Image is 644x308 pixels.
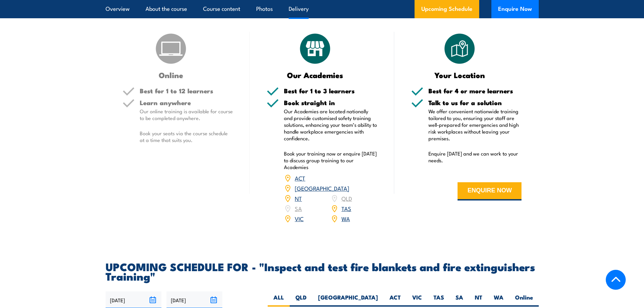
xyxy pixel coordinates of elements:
[428,99,522,106] h5: Talk to us for a solution
[123,71,220,79] h3: Online
[268,293,290,307] label: ALL
[458,182,521,200] button: ENQUIRE NOW
[406,293,428,307] label: VIC
[295,184,349,192] a: [GEOGRAPHIC_DATA]
[312,293,384,307] label: [GEOGRAPHIC_DATA]
[450,293,469,307] label: SA
[428,150,522,164] p: Enquire [DATE] and we can work to your needs.
[469,293,488,307] label: NT
[140,130,233,143] p: Book your seats via the course schedule at a time that suits you.
[295,174,305,182] a: ACT
[284,108,377,142] p: Our Academies are located nationally and provide customised safety training solutions, enhancing ...
[384,293,406,307] label: ACT
[284,150,377,170] p: Book your training now or enquire [DATE] to discuss group training to our Academies
[411,71,508,79] h3: Your Location
[267,71,364,79] h3: Our Academies
[488,293,509,307] label: WA
[140,108,233,121] p: Our online training is available for course to be completed anywhere.
[428,293,450,307] label: TAS
[140,88,233,94] h5: Best for 1 to 12 learners
[284,99,377,106] h5: Book straight in
[509,293,539,307] label: Online
[295,194,302,202] a: NT
[106,262,539,281] h2: UPCOMING SCHEDULE FOR - "Inspect and test fire blankets and fire extinguishers Training"
[140,99,233,106] h5: Learn anywhere
[290,293,312,307] label: QLD
[295,214,304,222] a: VIC
[341,214,350,222] a: WA
[341,204,351,212] a: TAS
[428,88,522,94] h5: Best for 4 or more learners
[428,108,522,142] p: We offer convenient nationwide training tailored to you, ensuring your staff are well-prepared fo...
[284,88,377,94] h5: Best for 1 to 3 learners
